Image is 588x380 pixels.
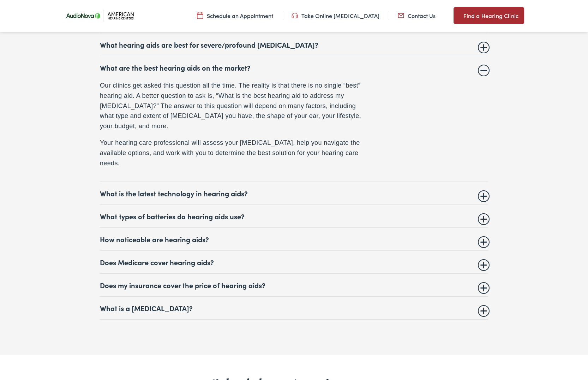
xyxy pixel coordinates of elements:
summary: What are the best hearing aids on the market? [100,63,488,72]
p: Our clinics get asked this question all the time. The reality is that there is no single “best” h... [100,81,372,131]
summary: What types of batteries do hearing aids use? [100,212,488,220]
summary: How noticeable are hearing aids? [100,235,488,243]
img: utility icon [292,12,298,19]
a: Contact Us [398,12,436,19]
summary: What is a [MEDICAL_DATA]? [100,304,488,312]
img: utility icon [197,12,203,19]
img: utility icon [398,12,404,19]
a: Find a Hearing Clinic [454,7,524,24]
a: Take Online [MEDICAL_DATA] [292,12,379,19]
summary: What is the latest technology in hearing aids? [100,189,488,197]
summary: Does my insurance cover the price of hearing aids? [100,281,488,289]
a: Schedule an Appointment [197,12,273,19]
p: Your hearing care professional will assess your [MEDICAL_DATA], help you navigate the available o... [100,138,372,168]
summary: What hearing aids are best for severe/profound [MEDICAL_DATA]? [100,40,488,49]
img: utility icon [454,11,460,20]
summary: Does Medicare cover hearing aids? [100,258,488,266]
